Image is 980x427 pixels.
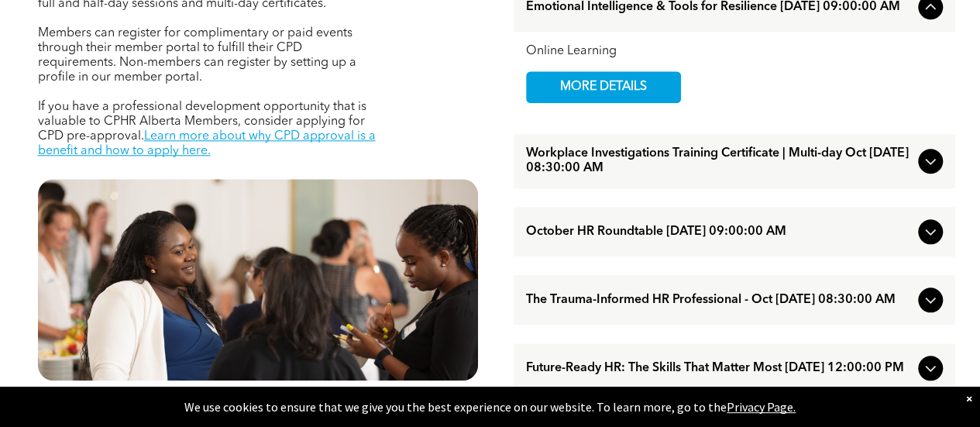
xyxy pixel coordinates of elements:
[38,130,376,157] a: Learn more about why CPD approval is a benefit and how to apply here.
[38,101,366,143] span: If you have a professional development opportunity that is valuable to CPHR Alberta Members, cons...
[542,72,665,102] span: MORE DETAILS
[526,146,912,176] span: Workplace Investigations Training Certificate | Multi-day Oct [DATE] 08:30:00 AM
[526,44,943,59] div: Online Learning
[526,71,681,103] a: MORE DETAILS
[526,361,912,376] span: Future-Ready HR: The Skills That Matter Most [DATE] 12:00:00 PM
[727,399,796,415] a: Privacy Page.
[966,391,972,406] div: Dismiss notification
[526,293,912,308] span: The Trauma-Informed HR Professional - Oct [DATE] 08:30:00 AM
[38,27,356,84] span: Members can register for complimentary or paid events through their member portal to fulfill thei...
[526,225,912,239] span: October HR Roundtable [DATE] 09:00:00 AM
